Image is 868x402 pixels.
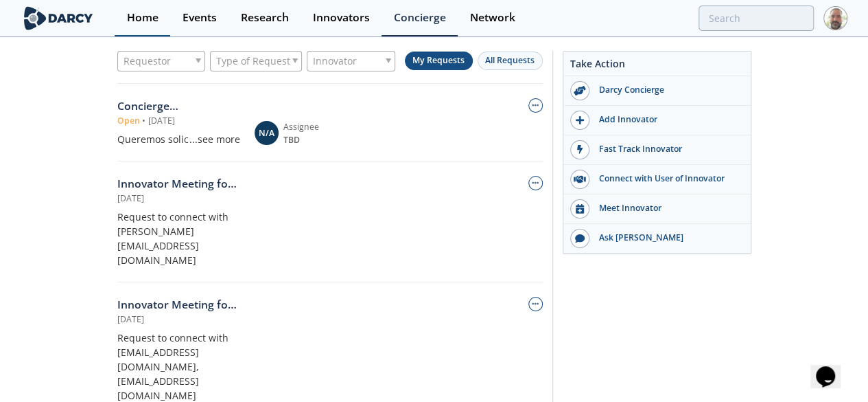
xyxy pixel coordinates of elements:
[307,51,395,71] div: Innovator
[589,113,743,126] div: Add Innovator
[283,121,351,133] div: Assignee
[210,51,302,71] div: Type of Request
[117,51,206,71] div: Requestor
[21,6,96,30] img: logo-wide.svg
[241,12,289,23] div: Research
[823,6,847,30] img: Profile
[589,172,743,185] div: Connect with User of Innovator
[810,347,854,388] iframe: chat widget
[117,297,240,313] div: Innovator Meeting
[217,176,237,191] span: for
[589,84,743,96] div: Darcy Concierge
[313,12,370,23] div: Innovators
[117,313,144,326] div: [DATE]
[117,98,240,115] div: Concierge Request : Concierge Request from [PERSON_NAME]
[148,115,175,127] div: [DATE]
[478,52,543,70] button: All Requests
[394,12,446,23] div: Concierge
[485,54,535,66] span: All Requests
[216,52,290,71] span: Type of Request
[117,115,140,127] span: Open
[127,12,159,23] div: Home
[117,210,240,267] div: Request to connect with [PERSON_NAME][EMAIL_ADDRESS][DOMAIN_NAME]
[470,12,515,23] div: Network
[183,12,217,23] div: Events
[117,132,240,146] div: Queremos solicitar ayuda en un proceso donde podamos identificar potenciales proveedores de tecno...
[117,192,144,205] div: [DATE]
[255,121,279,145] div: N/A
[405,52,473,70] button: My Requests
[589,202,743,214] div: Meet Innovator
[124,52,171,71] span: Requestor
[217,297,237,312] span: for
[140,115,148,127] span: •
[283,134,351,146] span: TBD
[589,143,743,155] div: Fast Track Innovator
[189,132,240,146] div: ...see more
[313,52,357,71] span: Innovator
[589,232,743,244] div: Ask [PERSON_NAME]
[699,5,814,31] input: Advanced Search
[563,56,751,76] div: Take Action
[117,176,240,192] div: Innovator Meeting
